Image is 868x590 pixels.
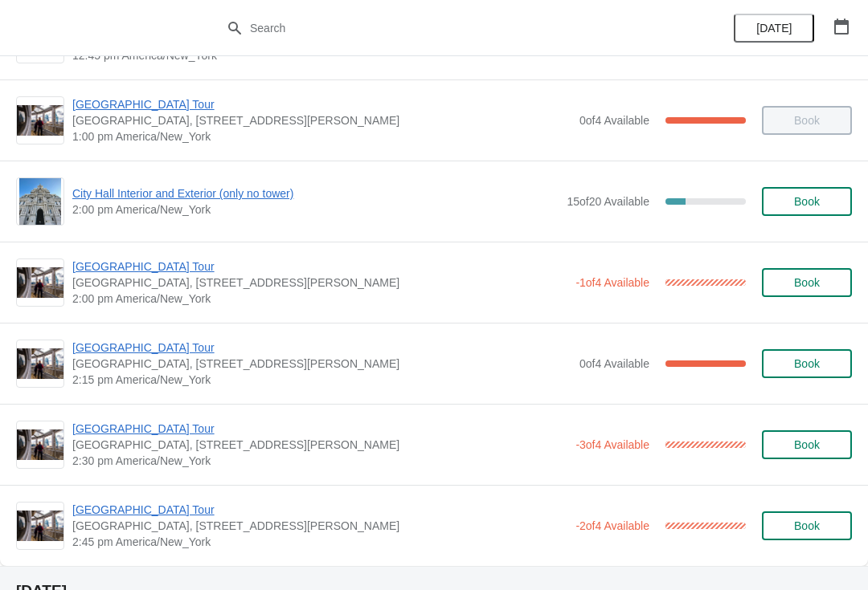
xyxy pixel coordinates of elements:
span: 2:15 pm America/New_York [72,372,571,388]
span: Book [794,519,820,532]
span: [GEOGRAPHIC_DATA] Tour [72,96,571,112]
span: 2:00 pm America/New_York [72,201,559,218]
input: Search [249,14,651,43]
span: [GEOGRAPHIC_DATA], [STREET_ADDRESS][PERSON_NAME] [72,275,567,291]
span: City Hall Interior and Exterior (only no tower) [72,185,559,201]
img: City Hall Interior and Exterior (only no tower) | | 2:00 pm America/New_York [19,178,62,225]
span: Book [794,438,820,451]
span: [GEOGRAPHIC_DATA], [STREET_ADDRESS][PERSON_NAME] [72,112,571,128]
span: [GEOGRAPHIC_DATA] Tour [72,502,567,518]
button: Book [762,430,852,459]
span: 0 of 4 Available [579,114,649,127]
button: [DATE] [734,14,814,43]
span: [GEOGRAPHIC_DATA], [STREET_ADDRESS][PERSON_NAME] [72,356,571,372]
span: [GEOGRAPHIC_DATA], [STREET_ADDRESS][PERSON_NAME] [72,518,567,534]
button: Book [762,349,852,378]
span: [GEOGRAPHIC_DATA] Tour [72,340,571,356]
span: -1 of 4 Available [575,276,649,289]
img: City Hall Tower Tour | City Hall Visitor Center, 1400 John F Kennedy Boulevard Suite 121, Philade... [17,511,63,542]
span: Book [794,276,820,289]
span: Book [794,357,820,370]
span: 2:00 pm America/New_York [72,291,567,307]
img: City Hall Tower Tour | City Hall Visitor Center, 1400 John F Kennedy Boulevard Suite 121, Philade... [17,105,63,136]
img: City Hall Tower Tour | City Hall Visitor Center, 1400 John F Kennedy Boulevard Suite 121, Philade... [17,267,63,299]
span: [DATE] [756,22,792,35]
span: Book [794,195,820,208]
span: 2:30 pm America/New_York [72,453,567,469]
span: 0 of 4 Available [579,357,649,370]
span: 1:00 pm America/New_York [72,128,571,144]
span: 15 of 20 Available [567,195,649,208]
span: [GEOGRAPHIC_DATA] Tour [72,258,567,275]
span: 2:45 pm America/New_York [72,534,567,550]
span: [GEOGRAPHIC_DATA] Tour [72,421,567,437]
span: -2 of 4 Available [575,519,649,532]
span: -3 of 4 Available [575,438,649,451]
span: [GEOGRAPHIC_DATA], [STREET_ADDRESS][PERSON_NAME] [72,437,567,453]
button: Book [762,187,852,216]
button: Book [762,268,852,297]
img: City Hall Tower Tour | City Hall Visitor Center, 1400 John F Kennedy Boulevard Suite 121, Philade... [17,348,63,380]
button: Book [762,511,852,540]
img: City Hall Tower Tour | City Hall Visitor Center, 1400 John F Kennedy Boulevard Suite 121, Philade... [17,429,63,461]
